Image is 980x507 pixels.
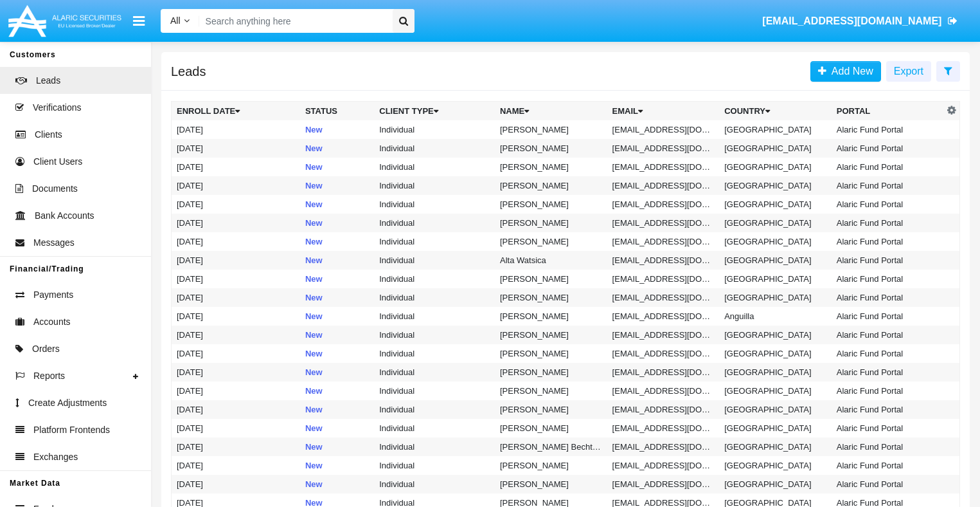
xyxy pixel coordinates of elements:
[33,423,110,437] span: Platform Frontends
[374,438,495,456] td: Individual
[172,288,300,307] td: [DATE]
[832,419,944,438] td: Alaric Fund Portal
[300,251,374,270] td: New
[719,251,832,270] td: [GEOGRAPHIC_DATA]
[33,155,82,169] span: Client Users
[495,176,607,195] td: [PERSON_NAME]
[161,14,199,28] a: All
[374,307,495,326] td: Individual
[607,251,720,270] td: [EMAIL_ADDRESS][DOMAIN_NAME]
[495,363,607,382] td: [PERSON_NAME]
[719,120,832,139] td: [GEOGRAPHIC_DATA]
[35,128,62,142] span: Clients
[374,195,495,214] td: Individual
[172,456,300,475] td: [DATE]
[607,344,720,363] td: [EMAIL_ADDRESS][DOMAIN_NAME]
[172,232,300,251] td: [DATE]
[300,232,374,251] td: New
[495,456,607,475] td: [PERSON_NAME]
[607,139,720,158] td: [EMAIL_ADDRESS][DOMAIN_NAME]
[607,363,720,382] td: [EMAIL_ADDRESS][DOMAIN_NAME]
[495,382,607,400] td: [PERSON_NAME]
[495,400,607,419] td: [PERSON_NAME]
[495,158,607,176] td: [PERSON_NAME]
[300,214,374,232] td: New
[172,438,300,456] td: [DATE]
[832,456,944,475] td: Alaric Fund Portal
[300,382,374,400] td: New
[832,251,944,270] td: Alaric Fund Portal
[495,419,607,438] td: [PERSON_NAME]
[832,102,944,121] th: Portal
[495,438,607,456] td: [PERSON_NAME] Bechtelar
[607,176,720,195] td: [EMAIL_ADDRESS][DOMAIN_NAME]
[832,270,944,288] td: Alaric Fund Portal
[719,419,832,438] td: [GEOGRAPHIC_DATA]
[374,400,495,419] td: Individual
[33,450,78,464] span: Exchanges
[495,195,607,214] td: [PERSON_NAME]
[607,270,720,288] td: [EMAIL_ADDRESS][DOMAIN_NAME]
[32,182,78,196] span: Documents
[832,475,944,493] td: Alaric Fund Portal
[832,214,944,232] td: Alaric Fund Portal
[374,232,495,251] td: Individual
[832,438,944,456] td: Alaric Fund Portal
[495,475,607,493] td: [PERSON_NAME]
[719,232,832,251] td: [GEOGRAPHIC_DATA]
[719,326,832,344] td: [GEOGRAPHIC_DATA]
[172,382,300,400] td: [DATE]
[172,195,300,214] td: [DATE]
[832,120,944,139] td: Alaric Fund Portal
[495,251,607,270] td: Alta Watsica
[810,61,881,82] a: Add New
[172,344,300,363] td: [DATE]
[172,102,300,121] th: Enroll Date
[719,400,832,419] td: [GEOGRAPHIC_DATA]
[36,74,60,88] span: Leads
[374,270,495,288] td: Individual
[374,214,495,232] td: Individual
[300,102,374,121] th: Status
[832,326,944,344] td: Alaric Fund Portal
[172,400,300,419] td: [DATE]
[300,195,374,214] td: New
[33,101,81,115] span: Verifications
[495,288,607,307] td: [PERSON_NAME]
[719,270,832,288] td: [GEOGRAPHIC_DATA]
[719,438,832,456] td: [GEOGRAPHIC_DATA]
[832,400,944,419] td: Alaric Fund Portal
[495,326,607,344] td: [PERSON_NAME]
[495,307,607,326] td: [PERSON_NAME]
[300,176,374,195] td: New
[172,120,300,139] td: [DATE]
[199,9,388,33] input: Search
[495,344,607,363] td: [PERSON_NAME]
[374,176,495,195] td: Individual
[32,342,60,356] span: Orders
[374,158,495,176] td: Individual
[719,307,832,326] td: Anguilla
[607,232,720,251] td: [EMAIL_ADDRESS][DOMAIN_NAME]
[495,232,607,251] td: [PERSON_NAME]
[607,158,720,176] td: [EMAIL_ADDRESS][DOMAIN_NAME]
[172,363,300,382] td: [DATE]
[374,326,495,344] td: Individual
[300,475,374,493] td: New
[300,307,374,326] td: New
[607,438,720,456] td: [EMAIL_ADDRESS][DOMAIN_NAME]
[495,102,607,121] th: Name
[832,363,944,382] td: Alaric Fund Portal
[374,456,495,475] td: Individual
[300,120,374,139] td: New
[300,363,374,382] td: New
[607,419,720,438] td: [EMAIL_ADDRESS][DOMAIN_NAME]
[832,195,944,214] td: Alaric Fund Portal
[172,214,300,232] td: [DATE]
[719,475,832,493] td: [GEOGRAPHIC_DATA]
[607,120,720,139] td: [EMAIL_ADDRESS][DOMAIN_NAME]
[374,419,495,438] td: Individual
[170,15,181,26] span: All
[719,288,832,307] td: [GEOGRAPHIC_DATA]
[495,270,607,288] td: [PERSON_NAME]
